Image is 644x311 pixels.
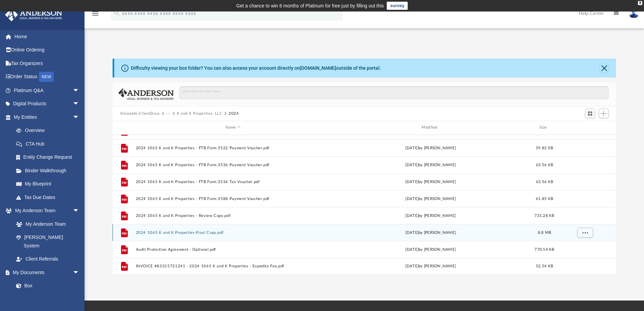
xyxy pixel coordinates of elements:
[629,8,639,18] img: User Pic
[9,124,90,137] a: Overview
[120,111,160,117] button: Viewable-ClientDocs
[531,125,558,131] div: Size
[536,146,553,150] span: 59.82 KB
[536,264,553,268] span: 52.54 KB
[333,213,528,219] div: [DATE] by [PERSON_NAME]
[5,57,90,70] a: Tax Organizers
[333,125,528,131] div: Modified
[5,70,90,84] a: Order StatusNEW
[236,2,384,10] div: Get a chance to win 6 months of Platinum for free just by filling out this
[585,109,595,118] button: Switch to Grid View
[577,227,593,238] button: More options
[333,246,528,252] div: [DATE] by [PERSON_NAME]
[333,263,528,269] div: [DATE] by [PERSON_NAME]
[73,204,86,218] span: arrow_drop_down
[136,146,330,150] button: 2024 1065 K and K Properties - FTB Form 3522 Payment Voucher.pdf
[113,135,616,275] div: grid
[5,97,90,111] a: Digital Productsarrow_drop_down
[534,214,554,217] span: 731.28 KB
[131,65,381,72] div: Difficulty viewing your box folder? You can also access your account directly on outside of the p...
[136,230,330,235] button: 2024 1065 K and K Properties-Final Copy.pdf
[9,231,86,252] a: [PERSON_NAME] System
[9,164,90,177] a: Binder Walkthrough
[136,180,330,184] button: 2024 1065 K and K Properties - FTB Form 3536 Tax Voucher.pdf
[5,43,90,57] a: Online Ordering
[229,111,239,117] button: 2024
[333,196,528,202] div: [DATE] by [PERSON_NAME]
[300,65,336,71] a: [DOMAIN_NAME]
[538,230,551,234] span: 8.8 MB
[136,264,330,268] button: INVOICE #83315721241 - 2024 1065 K and K Properties - Expedite Fee.pdf
[599,63,609,73] button: Close
[91,13,99,18] a: menu
[333,145,528,151] div: [DATE] by [PERSON_NAME]
[333,229,528,236] div: [DATE] by [PERSON_NAME]
[73,266,86,280] span: arrow_drop_down
[599,109,609,118] button: Add
[333,162,528,168] div: [DATE] by [PERSON_NAME]
[5,110,90,124] a: My Entitiesarrow_drop_down
[91,9,99,18] i: menu
[5,266,86,279] a: My Documentsarrow_drop_down
[166,111,170,117] button: ···
[73,97,86,111] span: arrow_drop_down
[39,72,54,82] div: NEW
[73,84,86,97] span: arrow_drop_down
[536,163,553,166] span: 63.56 KB
[638,1,642,5] div: close
[180,86,609,99] input: Search files and folders
[5,84,90,97] a: Platinum Q&Aarrow_drop_down
[113,9,120,17] i: search
[5,204,86,218] a: My Anderson Teamarrow_drop_down
[73,110,86,124] span: arrow_drop_down
[136,214,330,218] button: 2024 1065 K and K Properties - Review Copy.pdf
[536,197,553,200] span: 61.85 KB
[9,137,90,151] a: CTA Hub
[177,111,222,117] button: K and K Properties, LLC
[9,252,86,266] a: Client Referrals
[136,247,330,252] button: Audit Protection Agreement - Optional.pdf
[5,30,90,43] a: Home
[9,217,83,231] a: My Anderson Team
[534,247,554,251] span: 770.54 KB
[9,279,83,293] a: Box
[116,125,133,131] div: id
[9,177,86,191] a: My Blueprint
[387,2,408,10] a: survey
[561,125,608,131] div: id
[3,8,64,21] img: Anderson Advisors Platinum Portal
[536,180,553,183] span: 63.56 KB
[136,197,330,201] button: 2024 1065 K and K Properties - FTB Form 3588 Payment Voucher.pdf
[136,163,330,167] button: 2024 1065 K and K Properties - FTB Form 3536 Payment Voucher.pdf
[9,191,90,204] a: Tax Due Dates
[135,125,330,131] div: Name
[9,151,90,164] a: Entity Change Request
[333,179,528,185] div: [DATE] by [PERSON_NAME]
